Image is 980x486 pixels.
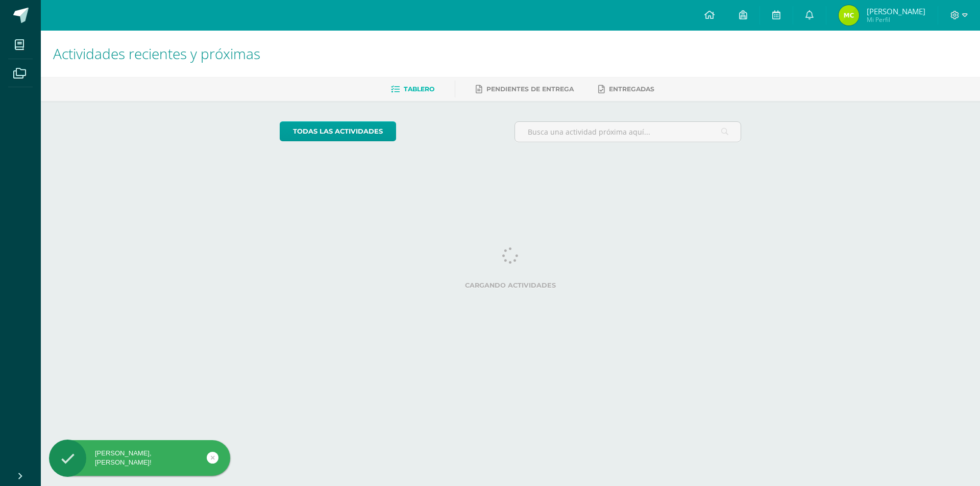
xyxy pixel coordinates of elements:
[280,121,396,141] a: todas las Actividades
[609,85,654,93] span: Entregadas
[867,6,925,16] span: [PERSON_NAME]
[404,85,434,93] span: Tablero
[391,81,434,97] a: Tablero
[598,81,654,97] a: Entregadas
[476,81,574,97] a: Pendientes de entrega
[53,44,260,63] span: Actividades recientes y próximas
[867,15,925,24] span: Mi Perfil
[486,85,574,93] span: Pendientes de entrega
[839,5,859,25] img: cc8623acd3032f6c49e2e6b2d430f85e.png
[280,282,742,289] label: Cargando actividades
[49,449,230,467] div: [PERSON_NAME], [PERSON_NAME]!
[515,122,741,142] input: Busca una actividad próxima aquí...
